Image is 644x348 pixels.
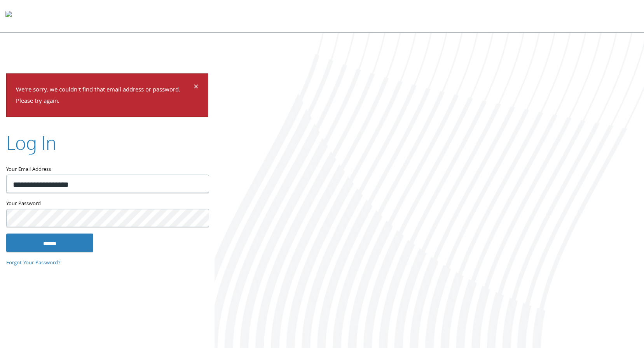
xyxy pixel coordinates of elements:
button: Dismiss alert [194,83,199,93]
img: todyl-logo-dark.svg [5,8,12,24]
label: Your Password [6,199,208,209]
span: × [194,80,199,95]
p: We're sorry, we couldn't find that email address or password. Please try again. [16,85,192,107]
h2: Log In [6,129,56,155]
a: Forgot Your Password? [6,259,61,267]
